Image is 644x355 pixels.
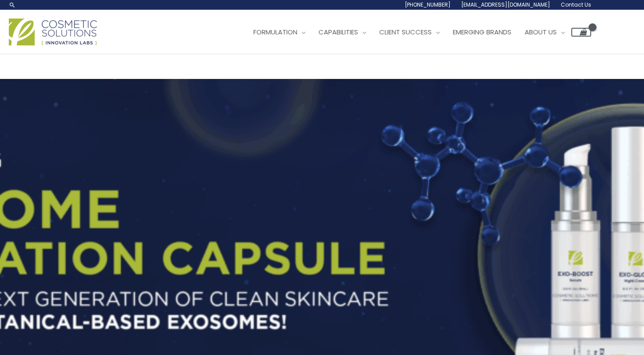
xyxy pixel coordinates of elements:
span: Client Success [379,27,432,37]
a: Capabilities [312,19,373,45]
span: Capabilities [318,27,358,37]
span: About Us [525,27,557,37]
a: Formulation [247,19,312,45]
a: Client Success [373,19,446,45]
nav: Site Navigation [240,19,591,45]
span: Emerging Brands [453,27,511,37]
img: Cosmetic Solutions Logo [9,19,97,45]
a: Emerging Brands [446,19,518,45]
a: View Shopping Cart, empty [571,28,591,37]
a: About Us [518,19,571,45]
span: Contact Us [561,1,591,8]
span: [PHONE_NUMBER] [405,1,451,8]
span: [EMAIL_ADDRESS][DOMAIN_NAME] [461,1,550,8]
a: Search icon link [9,1,16,8]
span: Formulation [253,27,297,37]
